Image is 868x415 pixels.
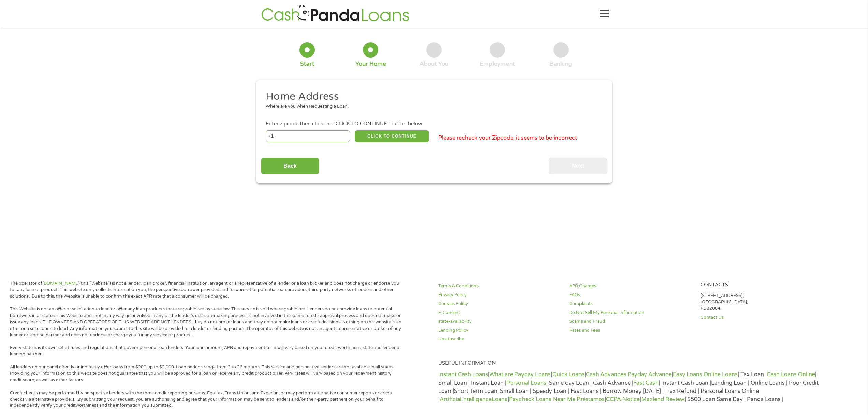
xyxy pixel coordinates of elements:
p: Every state has its own set of rules and regulations that govern personal loan lenders. Your loan... [10,345,403,357]
a: Cash Loans Online [767,371,815,378]
div: Start [300,60,314,68]
input: Back [261,158,319,174]
a: Intelligence [461,396,492,403]
a: Quick Loans [552,371,585,378]
a: CCPA Notice [606,396,640,403]
a: Contact Us [701,314,823,321]
a: state-availability [438,318,561,325]
div: Banking [549,60,572,68]
p: All lenders on our panel directly or indirectly offer loans from $200 up to $3,000. Loan periods ... [10,364,403,383]
a: Terms & Conditions [438,283,561,289]
a: Personal Loans [506,380,546,386]
p: | | | | | | | Tax Loan | | Small Loan | Instant Loan | | Same day Loan | Cash Advance | | Instant... [438,370,823,403]
p: The operator of (this “Website”) is not a lender, loan broker, financial institution, an agent or... [10,280,403,300]
p: Please recheck your Zipcode, it seems to be incorrect [438,134,577,143]
a: Scams and Fraud [569,318,692,325]
a: Cookies Policy [438,301,561,307]
a: Unsubscribe [438,336,561,342]
a: Artificial [440,396,461,403]
a: Payday Advance [628,371,672,378]
p: Credit checks may be performed by perspective lenders with the three credit reporting bureaus: Eq... [10,390,403,409]
a: Fast Cash [633,380,659,386]
a: Complaints [569,301,692,307]
a: Easy Loans [673,371,702,378]
p: [STREET_ADDRESS], [GEOGRAPHIC_DATA], FL 32804. [701,292,823,312]
a: Privacy Policy [438,292,561,298]
a: Loans [492,396,507,403]
a: Do Not Sell My Personal Information [569,309,692,316]
a: FAQs [569,292,692,298]
input: Next [549,158,607,174]
div: About You [420,60,448,68]
a: Online Loans [704,371,738,378]
a: APR Charges [569,283,692,289]
input: Enter Zipcode (e.g 01510) [266,130,350,142]
div: Enter zipcode then click the "CLICK TO CONTINUE" button below. [266,120,602,128]
a: Lending Policy [438,327,561,334]
a: Cash Advances [586,371,626,378]
h4: Contacts [701,282,823,288]
h2: Home Address [266,90,597,103]
a: Paycheck Loans Near Me [509,396,575,403]
img: GetLoanNow Logo [259,4,411,23]
a: Maxlend Review [641,396,685,403]
a: [DOMAIN_NAME] [42,281,79,286]
p: This Website is not an offer or solicitation to lend or offer any loan products that are prohibit... [10,306,403,338]
a: Rates and Fees [569,327,692,334]
div: Your Home [355,60,386,68]
div: Employment [480,60,515,68]
a: E-Consent [438,309,561,316]
a: What are Payday Loans [489,371,551,378]
a: Préstamos [577,396,605,403]
button: CLICK TO CONTINUE [355,130,429,142]
h4: Useful Information [438,360,823,367]
div: Where are you when Requesting a Loan. [266,103,597,110]
a: Instant Cash Loans [438,371,488,378]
